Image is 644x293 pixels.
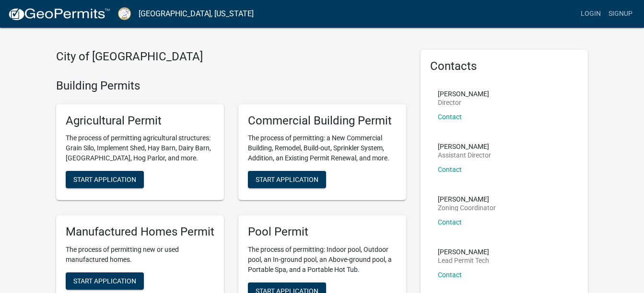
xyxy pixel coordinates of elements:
[438,152,491,158] p: Assistant Director
[248,133,397,163] p: The process of permitting: a New Commercial Building, Remodel, Build-out, Sprinkler System, Addit...
[66,171,144,188] button: Start Application
[438,257,489,264] p: Lead Permit Tech
[248,225,397,239] h5: Pool Permit
[438,204,496,211] p: Zoning Coordinator
[438,271,462,279] a: Contact
[248,114,397,128] h5: Commercial Building Permit
[56,50,406,64] h4: City of [GEOGRAPHIC_DATA]
[438,143,491,150] p: [PERSON_NAME]
[430,59,579,73] h5: Contacts
[438,113,462,121] a: Contact
[248,245,397,275] p: The process of permitting: Indoor pool, Outdoor pool, an In-ground pool, an Above-ground pool, a ...
[66,133,214,163] p: The process of permitting agricultural structures: Grain Silo, Implement Shed, Hay Barn, Dairy Ba...
[438,218,462,226] a: Contact
[56,79,406,93] h4: Building Permits
[73,277,136,285] span: Start Application
[605,5,636,23] a: Signup
[438,99,489,106] p: Director
[438,90,489,97] p: [PERSON_NAME]
[66,272,144,290] button: Start Application
[118,7,131,20] img: Putnam County, Georgia
[139,6,254,22] a: [GEOGRAPHIC_DATA], [US_STATE]
[256,176,318,183] span: Start Application
[438,166,462,173] a: Contact
[248,171,326,188] button: Start Application
[577,5,605,23] a: Login
[438,196,496,203] p: [PERSON_NAME]
[438,248,489,255] p: [PERSON_NAME]
[66,225,214,239] h5: Manufactured Homes Permit
[66,114,214,128] h5: Agricultural Permit
[66,245,214,265] p: The process of permitting new or used manufactured homes.
[73,176,136,183] span: Start Application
